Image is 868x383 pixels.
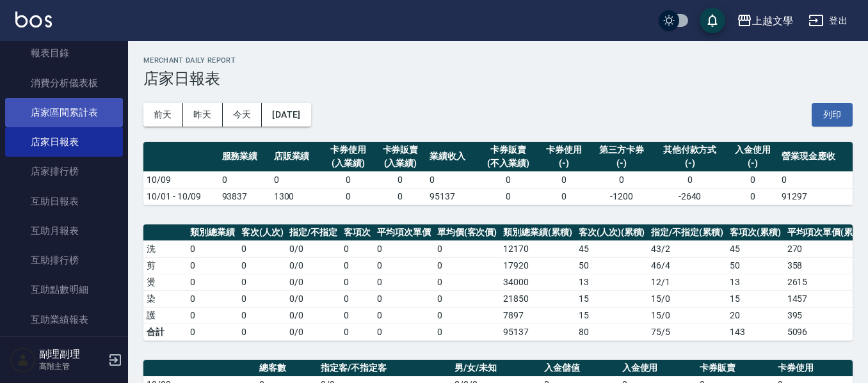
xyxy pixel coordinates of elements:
[653,171,727,188] td: 0
[183,103,223,127] button: 昨天
[656,143,723,157] div: 其他付款方式
[256,360,317,377] th: 總客數
[426,142,478,172] th: 業績收入
[143,307,187,324] td: 護
[317,360,451,377] th: 指定客/不指定客
[286,224,341,241] th: 指定/不指定
[593,157,649,170] div: (-)
[727,290,784,307] td: 15
[434,224,501,241] th: 單均價(客次價)
[378,157,423,170] div: (入業績)
[341,274,374,290] td: 0
[434,240,501,257] td: 0
[648,224,727,241] th: 指定/不指定(累積)
[648,324,727,340] td: 75/5
[286,307,341,324] td: 0 / 0
[434,324,501,340] td: 0
[378,143,423,157] div: 卡券販賣
[778,142,853,172] th: 營業現金應收
[812,103,853,127] button: 列印
[238,224,287,241] th: 客次(人次)
[575,307,648,324] td: 15
[752,13,793,29] div: 上越文學
[426,188,478,205] td: 95137
[500,224,575,241] th: 類別總業績(累積)
[374,324,434,340] td: 0
[575,324,648,340] td: 80
[648,257,727,274] td: 46 / 4
[575,274,648,290] td: 13
[143,56,853,65] h2: Merchant Daily Report
[341,224,374,241] th: 客項次
[538,171,590,188] td: 0
[39,348,104,361] h5: 副理副理
[187,224,238,241] th: 類別總業績
[143,171,219,188] td: 10/09
[39,361,104,372] p: 高階主管
[5,216,123,246] a: 互助月報表
[700,8,725,33] button: save
[478,188,538,205] td: 0
[15,12,52,27] img: Logo
[656,157,723,170] div: (-)
[696,360,775,377] th: 卡券販賣
[238,257,287,274] td: 0
[727,307,784,324] td: 20
[5,127,123,157] a: 店家日報表
[238,307,287,324] td: 0
[727,188,778,205] td: 0
[451,360,541,377] th: 男/女/未知
[262,103,310,127] button: [DATE]
[374,171,426,188] td: 0
[187,240,238,257] td: 0
[575,240,648,257] td: 45
[238,290,287,307] td: 0
[727,240,784,257] td: 45
[271,171,323,188] td: 0
[219,142,271,172] th: 服務業績
[143,188,219,205] td: 10/01 - 10/09
[727,274,784,290] td: 13
[187,324,238,340] td: 0
[538,188,590,205] td: 0
[341,257,374,274] td: 0
[143,70,853,88] h3: 店家日報表
[590,171,652,188] td: 0
[481,143,534,157] div: 卡券販賣
[481,157,534,170] div: (不入業績)
[5,38,123,68] a: 報表目錄
[223,103,262,127] button: 今天
[238,324,287,340] td: 0
[727,171,778,188] td: 0
[271,188,323,205] td: 1300
[326,157,371,170] div: (入業績)
[143,274,187,290] td: 燙
[778,188,853,205] td: 91297
[374,290,434,307] td: 0
[143,257,187,274] td: 剪
[778,171,853,188] td: 0
[541,143,586,157] div: 卡券使用
[648,290,727,307] td: 15 / 0
[500,290,575,307] td: 21850
[500,240,575,257] td: 12170
[271,142,323,172] th: 店販業績
[219,188,271,205] td: 93837
[5,275,123,304] a: 互助點數明細
[5,157,123,186] a: 店家排行榜
[323,188,374,205] td: 0
[426,171,478,188] td: 0
[590,188,652,205] td: -1200
[648,307,727,324] td: 15 / 0
[619,360,697,377] th: 入金使用
[500,274,575,290] td: 34000
[374,240,434,257] td: 0
[286,290,341,307] td: 0 / 0
[187,257,238,274] td: 0
[434,274,501,290] td: 0
[803,9,853,33] button: 登出
[575,257,648,274] td: 50
[341,324,374,340] td: 0
[575,224,648,241] th: 客次(人次)(累積)
[648,274,727,290] td: 12 / 1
